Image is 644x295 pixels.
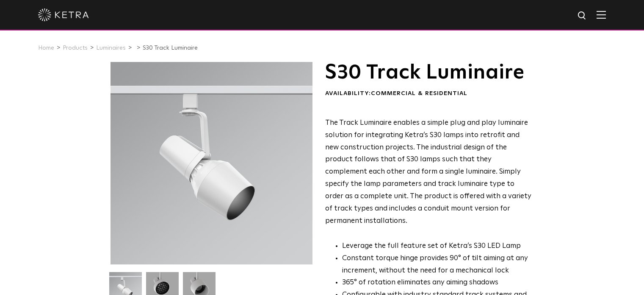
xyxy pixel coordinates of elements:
[63,45,88,51] a: Products
[325,119,531,225] span: The Track Luminaire enables a simple plug and play luminaire solution for integrating Ketra’s S30...
[342,240,531,253] li: Leverage the full feature set of Ketra’s S30 LED Lamp
[371,90,467,96] span: Commercial & Residential
[38,45,54,51] a: Home
[325,90,531,98] div: Availability:
[577,11,588,21] img: search icon
[597,11,606,19] img: Hamburger%20Nav.svg
[342,277,531,289] li: 365° of rotation eliminates any aiming shadows
[96,45,126,51] a: Luminaires
[342,253,531,277] li: Constant torque hinge provides 90° of tilt aiming at any increment, without the need for a mechan...
[143,45,198,51] a: S30 Track Luminaire
[325,62,531,83] h1: S30 Track Luminaire
[38,8,89,21] img: ketra-logo-2019-white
